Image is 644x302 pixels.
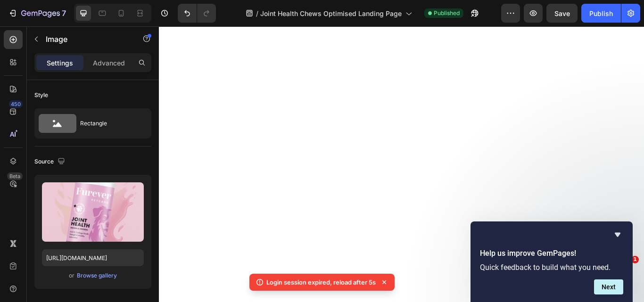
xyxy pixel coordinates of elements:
[434,9,460,17] span: Published
[42,249,144,266] input: https://example.com/image.jpg
[34,91,48,99] div: Style
[69,270,74,281] span: or
[266,278,376,287] p: Login session expired, reload after 5s
[34,155,67,168] div: Source
[47,58,73,68] p: Settings
[159,26,644,302] iframe: Design area
[612,229,623,240] button: Hide survey
[4,4,70,23] button: 7
[546,4,578,23] button: Save
[7,172,23,180] div: Beta
[594,279,623,294] button: Next question
[76,271,117,280] button: Browse gallery
[42,182,144,242] img: preview-image
[480,263,623,272] p: Quick feedback to build what you need.
[581,4,621,23] button: Publish
[93,58,125,68] p: Advanced
[256,8,258,18] span: /
[9,100,23,108] div: 450
[554,9,570,17] span: Save
[260,8,402,18] span: Joint Health Chews Optimised Landing Page
[62,8,66,19] p: 7
[80,113,138,134] div: Rectangle
[480,248,623,259] h2: Help us improve GemPages!
[631,256,639,263] span: 1
[480,229,623,294] div: Help us improve GemPages!
[46,33,126,45] p: Image
[589,8,613,18] div: Publish
[77,271,117,280] div: Browse gallery
[178,4,216,23] div: Undo/Redo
